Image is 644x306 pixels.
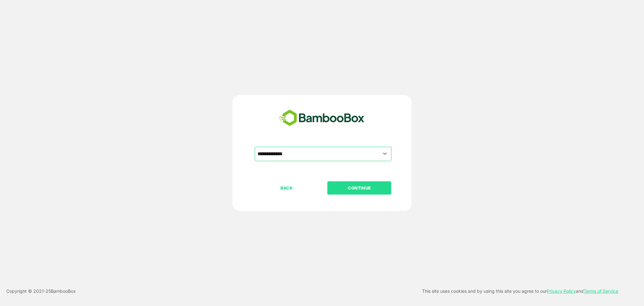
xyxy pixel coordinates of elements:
p: This site uses cookies and by using this site you agree to our and [422,287,618,295]
button: Open [381,150,389,158]
p: Copyright © 2021- 25 BambooBox [6,287,76,295]
p: CONTINUE [328,184,391,191]
a: Privacy Policy [547,288,576,294]
a: Terms of Service [584,288,618,294]
button: CONTINUE [327,181,391,195]
button: BACK [255,181,319,195]
p: BACK [255,184,318,191]
img: bamboobox [276,108,368,128]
